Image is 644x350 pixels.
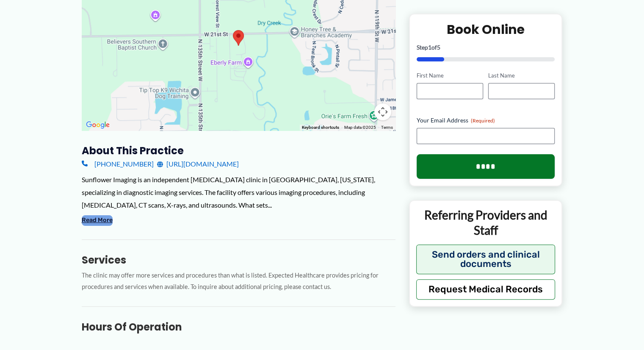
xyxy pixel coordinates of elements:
[344,125,376,130] span: Map data ©2025
[84,119,112,131] a: Open this area in Google Maps (opens a new window)
[416,244,556,274] button: Send orders and clinical documents
[471,117,495,124] span: (Required)
[82,215,113,225] button: Read More
[84,119,112,131] img: Google
[82,253,395,267] h3: Services
[428,44,431,51] span: 1
[417,21,555,38] h2: Book Online
[381,125,393,130] a: Terms (opens in new tab)
[82,158,154,170] a: [PHONE_NUMBER]
[416,207,556,238] p: Referring Providers and Staff
[82,144,395,157] h3: About this practice
[82,270,395,293] p: The clinic may offer more services and procedures than what is listed. Expected Healthcare provid...
[417,44,555,50] p: Step of
[437,44,440,51] span: 5
[302,125,339,131] button: Keyboard shortcuts
[374,103,391,120] button: Map camera controls
[416,279,556,299] button: Request Medical Records
[82,320,395,333] h3: Hours of Operation
[417,116,555,125] label: Your Email Address
[82,173,395,211] div: Sunflower Imaging is an independent [MEDICAL_DATA] clinic in [GEOGRAPHIC_DATA], [US_STATE], speci...
[488,72,555,80] label: Last Name
[417,72,483,80] label: First Name
[157,158,239,170] a: [URL][DOMAIN_NAME]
